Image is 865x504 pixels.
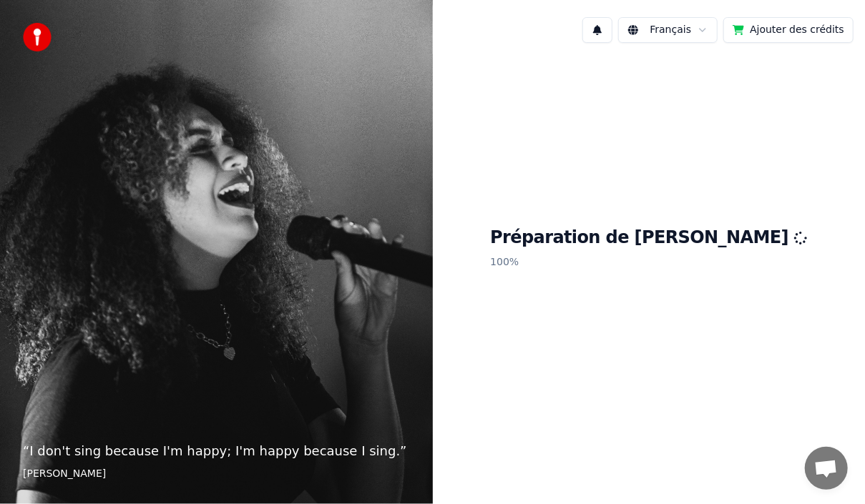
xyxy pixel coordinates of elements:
[805,447,848,490] a: Ouvrir le chat
[490,227,807,249] h1: Préparation de [PERSON_NAME]
[723,17,854,43] button: Ajouter des crédits
[23,23,52,51] img: youka
[23,467,410,481] footer: [PERSON_NAME]
[490,249,807,275] p: 100 %
[23,441,410,461] p: “ I don't sing because I'm happy; I'm happy because I sing. ”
